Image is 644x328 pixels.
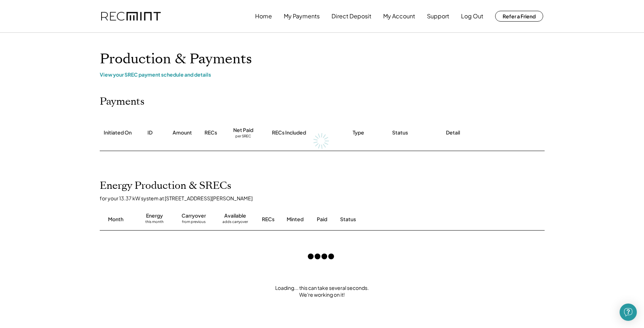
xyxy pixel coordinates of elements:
[427,9,449,23] button: Support
[100,180,231,192] h2: Energy Production & SRECs
[222,219,248,227] div: adds carryover
[145,219,164,227] div: this month
[224,212,246,219] div: Available
[104,129,132,136] div: Initiated On
[495,11,543,22] button: Refer a Friend
[235,134,251,139] div: per SREC
[182,212,206,219] div: Carryover
[205,129,217,136] div: RECs
[353,129,364,136] div: Type
[100,51,545,68] h1: Production & Payments
[262,216,274,223] div: RECs
[332,9,371,23] button: Direct Deposit
[255,9,272,23] button: Home
[272,129,306,136] div: RECs Included
[383,9,415,23] button: My Account
[93,284,552,299] div: Loading... this can take several seconds. We're working on it!
[284,9,320,23] button: My Payments
[340,216,462,223] div: Status
[461,9,483,23] button: Log Out
[147,129,152,136] div: ID
[182,219,206,227] div: from previous
[108,216,123,223] div: Month
[100,96,145,108] h2: Payments
[446,129,460,136] div: Detail
[173,129,192,136] div: Amount
[233,127,253,134] div: Net Paid
[100,195,552,201] div: for your 13.37 kW system at [STREET_ADDRESS][PERSON_NAME]
[620,304,637,321] div: Open Intercom Messenger
[101,12,161,21] img: recmint-logotype%403x.png
[100,71,545,78] div: View your SREC payment schedule and details
[317,216,327,223] div: Paid
[287,216,304,223] div: Minted
[392,129,408,136] div: Status
[146,212,163,219] div: Energy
